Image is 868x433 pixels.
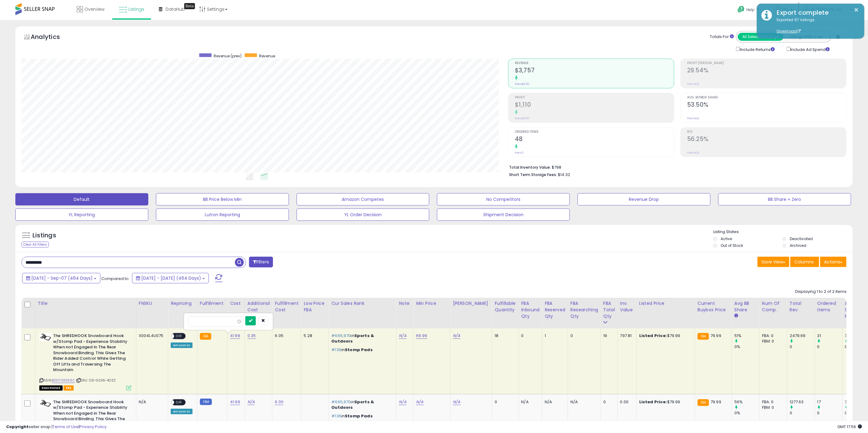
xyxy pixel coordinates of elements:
h2: 56.25% [687,136,846,144]
div: N/A [521,399,538,405]
button: All Selected Listings [738,33,784,41]
div: $79.99 [639,333,690,339]
p: in [331,347,391,353]
h2: 48 [515,136,674,144]
span: $14.32 [558,172,570,178]
div: Amazon AI [171,409,192,414]
button: Actions [820,257,847,267]
label: Active [721,236,732,241]
span: #136 [331,413,341,419]
div: 0 [570,333,596,339]
h2: 53.50% [687,101,846,109]
img: 31BJwexJw+L._SL40_.jpg [39,333,52,341]
span: 2025-09-8 17:56 GMT [837,424,862,430]
span: Stomp Pads [345,347,373,353]
div: Tooltip anchor [184,3,195,9]
div: 19 [603,333,613,339]
div: Cost [230,300,242,307]
p: in [331,333,391,344]
button: BB Share = Zero [718,193,851,205]
small: FBA [698,333,709,340]
a: Download [777,29,801,34]
span: Avg. Buybox Share [687,96,846,99]
h2: 29.54% [687,67,846,75]
a: N/A [453,333,460,339]
div: FBM: 0 [762,339,782,344]
a: N/A [399,333,406,339]
div: 17 [817,399,842,405]
div: Title [38,300,134,307]
button: BB Price Below Min [156,193,289,205]
span: All listings that are unavailable for purchase on Amazon for any reason other than out-of-stock [39,385,63,391]
small: Prev: N/A [687,82,699,86]
button: Filters [249,257,273,267]
small: Avg BB Share. [734,313,738,319]
a: N/A [453,399,460,405]
div: 51% [734,333,759,339]
div: Amazon AI [171,343,192,348]
span: Compared to: [101,276,130,282]
div: Repricing [171,300,194,307]
span: #665,970 [331,399,351,405]
div: FBM: 0 [762,405,782,410]
span: OFF [174,334,184,339]
a: Help [733,1,765,20]
div: Inv. value [620,300,634,313]
span: 79.99 [710,399,721,405]
div: $79.99 [639,399,690,405]
div: Low Price FBA [304,300,326,313]
div: FBA: 0 [762,399,782,405]
a: N/A [399,399,406,405]
p: in [331,399,391,410]
small: Prev: N/A [687,151,699,155]
a: 6.00 [275,399,283,405]
div: 0 [817,344,842,350]
span: [DATE] - Sep-07 (464 Days) [31,275,93,281]
div: 0 [521,333,538,339]
a: 41.99 [230,333,240,339]
span: DataHub [165,6,185,12]
button: Default [15,193,148,205]
b: Total Inventory Value: [509,165,551,170]
div: Cur Sales Rank [331,300,394,307]
button: Revenue Drop [578,193,710,205]
div: N/A [545,399,563,405]
span: | SKU: C6-G2A5-4OZZ [76,378,116,383]
div: Avg BB Share [734,300,757,313]
b: Listed Price: [639,333,667,339]
div: Current Buybox Price [698,300,729,313]
button: Lutron Reporting [156,209,289,221]
small: Prev: $0.00 [515,117,529,120]
div: Fulfillment Cost [275,300,298,313]
small: FBA [200,333,211,340]
div: Include Returns [731,46,782,52]
div: 2479.69 [790,333,815,339]
div: FBA Researching Qty [570,300,598,320]
div: Min Price [416,300,448,307]
div: Ordered Items [817,300,840,313]
span: Sports & Outdoors [331,399,374,410]
button: Save View [757,257,789,267]
div: 56% [734,399,759,405]
div: Listed Price [639,300,692,307]
span: Revenue [515,62,674,65]
div: Additional Cost [247,300,270,313]
small: Prev: 0 [515,151,524,155]
label: Deactivated [790,236,813,241]
button: Columns [790,257,819,267]
label: Out of Stock [721,243,743,248]
a: N/A [247,399,255,405]
li: $798 [509,163,842,171]
a: 69.99 [416,333,427,339]
div: Fulfillment [200,300,225,307]
b: Listed Price: [639,399,667,405]
button: YL Reporting [15,209,148,221]
div: FNSKU [139,300,166,307]
div: 0 [603,399,613,405]
a: Privacy Policy [80,424,107,430]
small: Prev: N/A [687,117,699,120]
button: No Competitors [437,193,570,205]
span: Sports & Outdoors [331,333,374,344]
div: ASIN: [39,333,131,390]
h2: $3,757 [515,67,674,75]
